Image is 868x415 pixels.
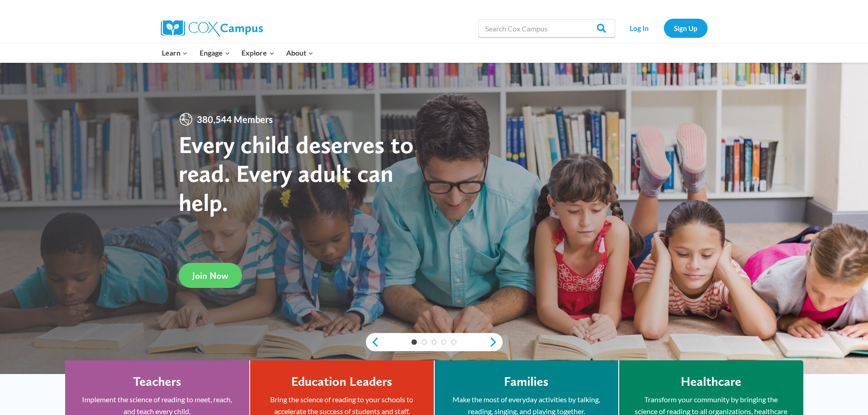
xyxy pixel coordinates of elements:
[241,47,274,59] span: Explore
[192,270,228,281] span: Join Now
[431,339,437,345] a: 3
[620,19,659,37] a: Log In
[366,333,503,351] div: content slider buttons
[286,47,313,59] span: About
[200,47,230,59] span: Engage
[156,43,319,62] nav: Primary Navigation
[162,47,188,59] span: Learn
[451,339,457,345] a: 5
[193,112,277,127] span: 380,544 Members
[179,263,242,288] a: Join Now
[504,374,549,389] h4: Families
[291,374,392,389] h4: Education Leaders
[366,337,380,348] a: previous
[441,339,447,345] a: 4
[179,130,414,217] strong: Every child deserves to read. Every adult can help.
[161,20,263,36] img: Cox Campus
[681,374,741,389] h4: Healthcare
[620,19,708,37] nav: Secondary Navigation
[421,339,427,345] a: 2
[664,19,708,37] a: Sign Up
[489,337,503,348] a: next
[411,339,417,345] a: 1
[133,374,181,389] h4: Teachers
[478,19,615,37] input: Search Cox Campus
